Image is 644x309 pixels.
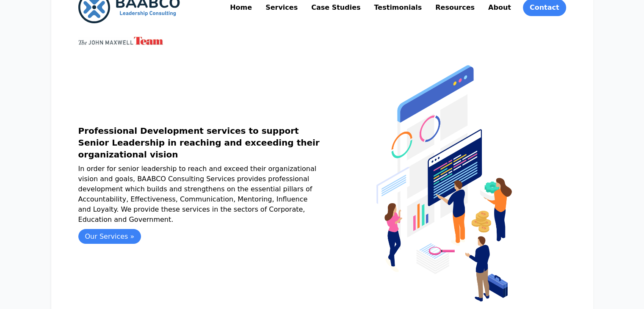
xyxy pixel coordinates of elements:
[78,164,322,225] p: In order for senior leadership to reach and exceed their organizational vision and goals, BAABCO ...
[78,37,163,45] img: John Maxwell
[376,65,512,302] img: BAABCO Consulting Services
[372,1,423,14] a: Testimonials
[228,1,254,14] a: Home
[486,1,513,14] a: About
[78,229,141,244] a: Our Services »
[264,1,299,14] a: Services
[78,125,322,160] h1: Professional Development services to support Senior Leadership in reaching and exceeding their or...
[434,1,476,14] a: Resources
[310,1,362,14] a: Case Studies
